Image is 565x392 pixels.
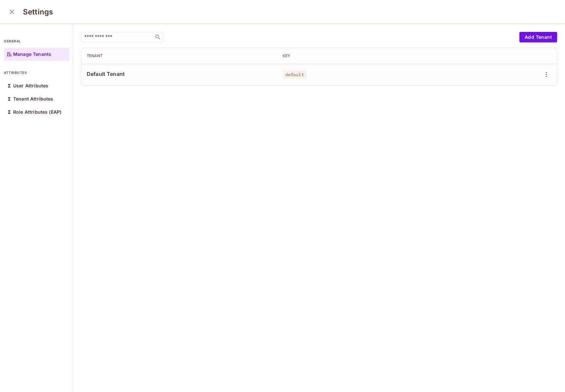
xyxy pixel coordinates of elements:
div: Key [283,53,468,58]
h3: Settings [23,7,53,16]
p: general [4,38,70,44]
p: Role Attributes (EAP) [13,109,61,115]
span: Default Tenant [87,70,272,78]
button: close [5,5,18,18]
p: Tenant Attributes [13,96,54,102]
p: attributes [4,70,70,75]
p: User Attributes [13,83,48,88]
button: Add Tenant [519,32,557,42]
span: default [283,70,307,79]
div: Tenant [87,53,272,58]
p: Manage Tenants [13,52,51,57]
